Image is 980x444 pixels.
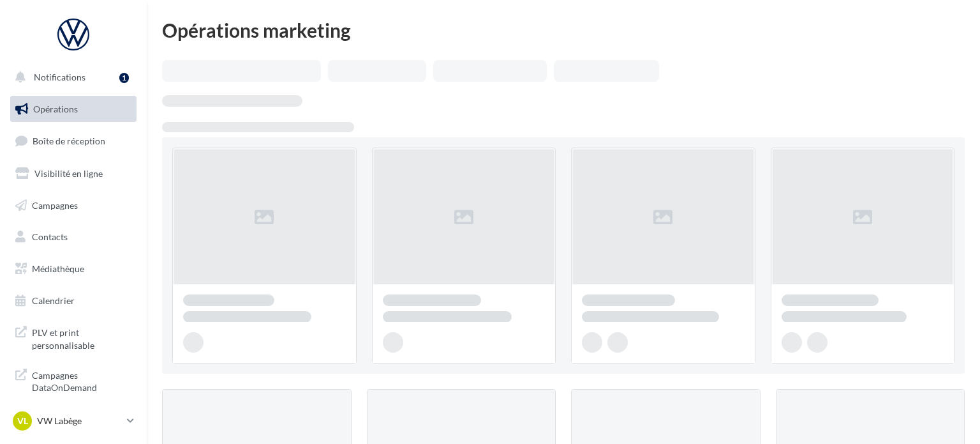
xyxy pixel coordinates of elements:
span: Contacts [32,231,68,242]
span: Campagnes DataOnDemand [32,367,131,394]
div: Opérations marketing [162,20,965,40]
span: Notifications [34,72,85,82]
span: Calendrier [32,295,75,306]
a: Médiathèque [8,256,139,282]
a: VL VW Labège [10,409,137,433]
span: Boîte de réception [33,135,105,146]
a: Campagnes [8,192,139,219]
p: VW Labège [37,415,122,427]
a: Contacts [8,224,139,250]
button: Notifications 1 [8,64,134,91]
a: Boîte de réception [8,127,139,155]
a: Calendrier [8,287,139,314]
a: PLV et print personnalisable [8,319,139,356]
a: Visibilité en ligne [8,160,139,187]
span: Médiathèque [32,263,84,274]
span: Campagnes [32,199,78,210]
a: Opérations [8,96,139,123]
span: Visibilité en ligne [34,168,103,179]
span: VL [17,415,28,427]
a: Campagnes DataOnDemand [8,362,139,399]
span: PLV et print personnalisable [32,324,131,351]
span: Opérations [33,103,78,114]
div: 1 [119,73,129,83]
